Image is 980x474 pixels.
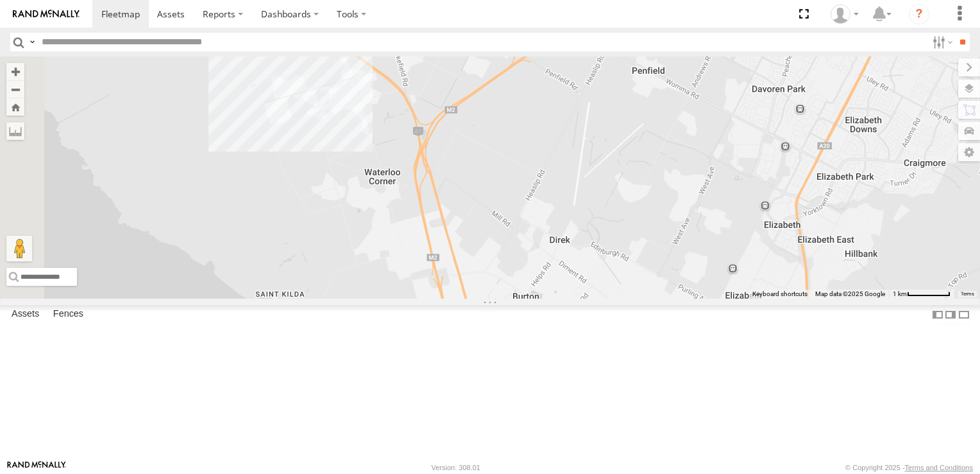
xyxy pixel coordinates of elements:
[6,80,24,98] button: Zoom out
[909,4,929,24] i: ?
[6,63,24,80] button: Zoom in
[944,305,957,324] label: Dock Summary Table to the Right
[5,306,46,324] label: Assets
[958,305,970,324] label: Hide Summary Table
[826,4,863,24] div: Frank Cope
[905,464,973,471] a: Terms and Conditions
[13,10,80,19] img: rand-logo.svg
[27,33,37,51] label: Search Query
[7,461,66,474] a: Visit our Website
[931,305,944,324] label: Dock Summary Table to the Left
[6,236,32,261] button: Drag Pegman onto the map to open Street View
[47,306,90,324] label: Fences
[432,464,480,471] div: Version: 308.01
[845,464,973,471] div: © Copyright 2025 -
[6,98,24,116] button: Zoom Home
[961,291,974,296] a: Terms (opens in new tab)
[752,290,807,299] button: Keyboard shortcuts
[958,143,980,161] label: Map Settings
[6,122,24,140] label: Measure
[893,290,907,297] span: 1 km
[815,290,885,297] span: Map data ©2025 Google
[889,290,954,299] button: Map Scale: 1 km per 64 pixels
[927,33,955,51] label: Search Filter Options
